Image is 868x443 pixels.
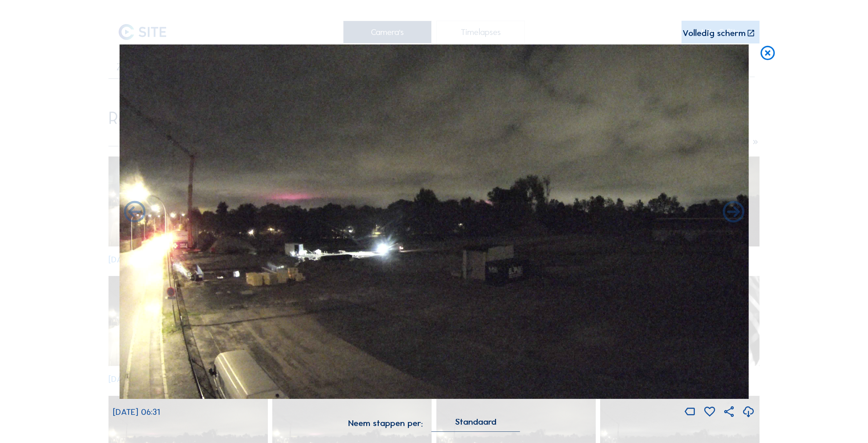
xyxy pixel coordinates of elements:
div: Neem stappen per: [348,419,423,427]
span: [DATE] 06:31 [113,407,160,417]
div: Standaard [431,419,520,432]
i: Back [721,200,746,226]
div: Standaard [455,419,496,425]
div: Volledig scherm [683,29,746,38]
i: Forward [122,200,147,226]
img: Image [119,44,749,399]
